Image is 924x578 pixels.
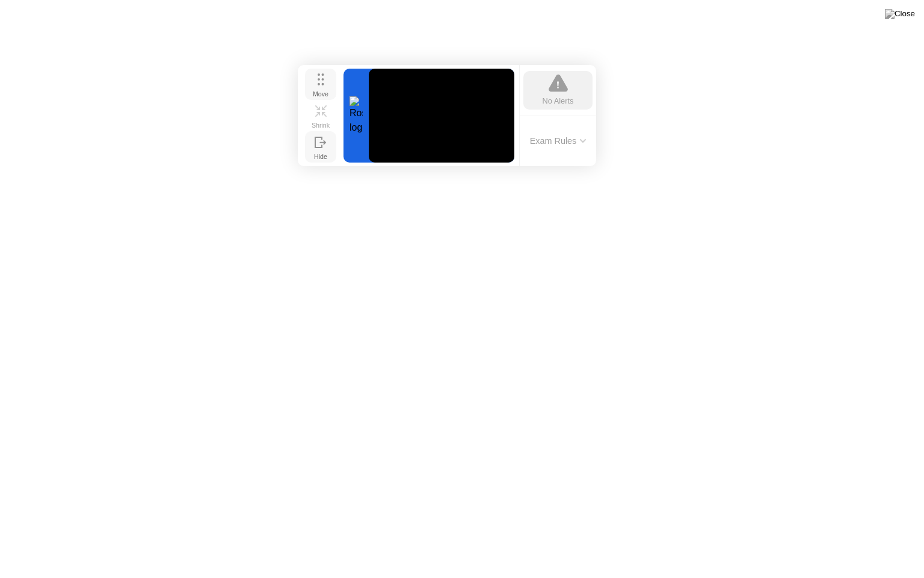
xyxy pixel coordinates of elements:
[543,95,574,107] div: No Alerts
[305,100,336,131] button: Shrink
[313,90,328,98] div: Move
[314,153,327,160] div: Hide
[305,131,336,163] button: Hide
[312,122,330,129] div: Shrink
[305,69,336,100] button: Move
[526,135,590,146] button: Exam Rules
